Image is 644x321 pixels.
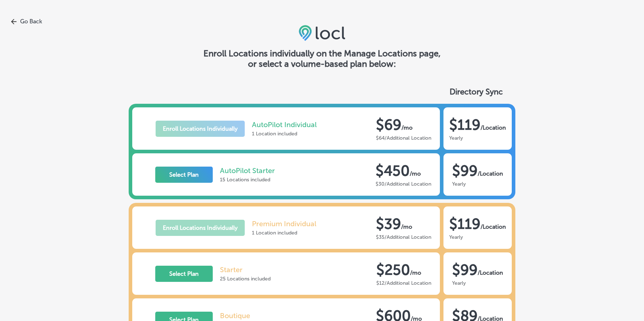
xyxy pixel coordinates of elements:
p: AutoPilot Starter [220,166,275,175]
button: Enroll Locations Individually [156,121,245,137]
p: AutoPilot Individual [252,120,317,129]
p: Starter [220,265,271,274]
p: 15 Locations included [220,177,275,183]
b: /Location [480,124,506,131]
h4: Enroll Locations individually on the Manage Locations page, or select a volume-based plan below: [203,48,441,69]
b: /Location [478,269,503,276]
div: Yearly [449,135,506,141]
p: Directory Sync [450,87,512,97]
p: 1 Location included [252,230,316,236]
b: / mo [410,269,421,276]
div: Yearly [452,181,503,187]
b: / mo [401,124,413,131]
button: Select Plan [155,266,213,282]
p: $119 [449,215,480,232]
div: $35/Additional Location [376,234,431,240]
div: Yearly [449,234,506,240]
div: Yearly [452,280,503,286]
b: / mo [401,223,412,230]
b: / mo [410,170,421,177]
b: /Location [478,170,503,177]
p: $119 [449,116,480,133]
p: $99 [452,261,478,278]
p: Premium Individual [252,219,316,228]
div: $30/Additional Location [376,181,431,187]
p: $450 [376,162,410,179]
div: $64/Additional Location [376,135,431,141]
button: Enroll Locations Individually [156,220,245,236]
p: $250 [376,261,410,278]
b: /Location [480,223,506,230]
img: 6efc1275baa40be7c98c3b36c6bfde44.png [299,25,345,41]
p: 25 Locations included [220,276,271,282]
p: 1 Location included [252,131,317,137]
p: Boutique [220,311,271,320]
div: $12/Additional Location [376,280,431,286]
p: $69 [376,116,401,133]
button: Select Plan [155,167,213,183]
p: $39 [376,215,401,232]
p: $99 [452,162,478,179]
